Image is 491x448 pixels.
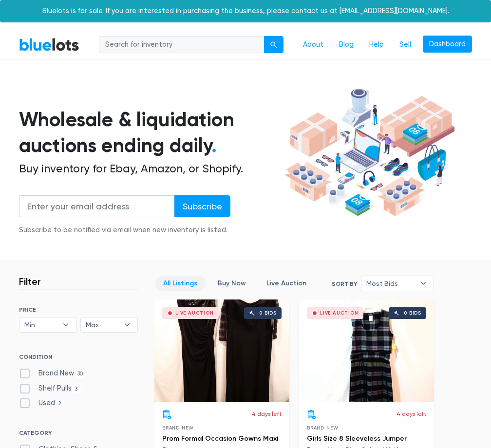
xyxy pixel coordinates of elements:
p: 4 days left [397,410,426,418]
span: 3 [72,385,81,393]
a: Live Auction 0 bids [154,299,289,402]
span: . [211,133,217,157]
span: 2 [55,400,65,408]
a: BlueLots [19,37,79,52]
span: Max [86,317,119,332]
a: Live Auction 0 bids [299,299,434,402]
span: Min [24,317,57,332]
label: Used [19,398,65,409]
span: Brand New [162,425,194,430]
span: Most Bids [366,276,415,291]
a: Blog [331,36,361,54]
div: Live Auction [175,311,214,316]
h6: CATEGORY [19,429,138,440]
a: Live Auction [258,276,315,291]
label: Sort By [332,280,357,288]
label: Shelf Pulls [19,383,81,394]
a: Sell [392,36,419,54]
img: hero-ee84e7d0318cb26816c560f6b4441b76977f77a177738b4e94f68c95b2b83dbb.png [282,85,457,220]
a: Dashboard [423,36,472,53]
input: Search for inventory [99,36,264,54]
a: All Listings [155,276,206,291]
span: 30 [74,370,86,378]
p: 4 days left [252,410,282,418]
h3: Filter [19,276,41,287]
h6: PRICE [19,306,138,313]
a: Buy Now [209,276,254,291]
input: Enter your email address [19,195,175,217]
b: ▾ [56,317,76,332]
h2: Buy inventory for Ebay, Amazon, or Shopify. [19,162,282,176]
b: ▾ [413,276,434,291]
label: Brand New [19,368,86,379]
a: Help [361,36,392,54]
span: Brand New [307,425,339,430]
input: Subscribe [174,195,230,217]
b: ▾ [117,317,137,332]
h6: CONDITION [19,354,138,364]
a: About [295,36,331,54]
div: Live Auction [320,311,359,316]
div: Subscribe to be notified via email when new inventory is listed. [19,225,230,236]
div: 0 bids [259,311,277,316]
h1: Wholesale & liquidation auctions ending daily [19,107,282,158]
div: 0 bids [404,311,421,316]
